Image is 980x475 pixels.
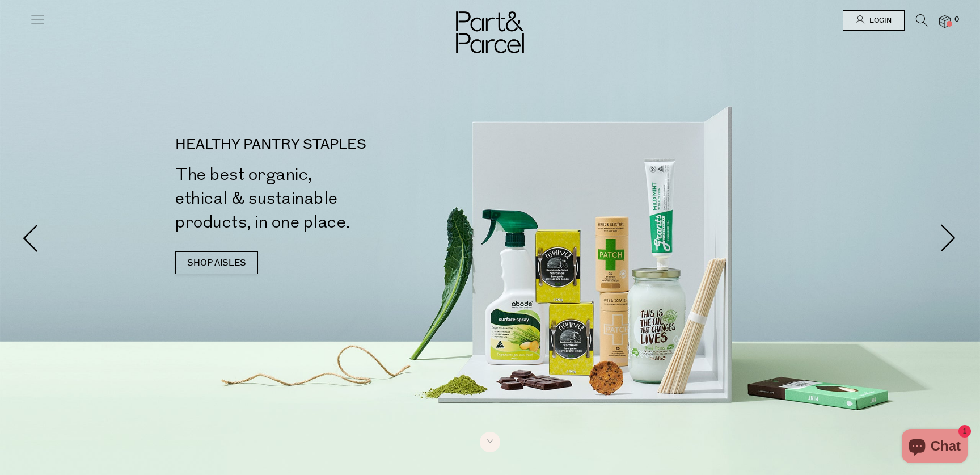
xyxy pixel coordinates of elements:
h2: The best organic, ethical & sustainable products, in one place. [175,163,495,234]
inbox-online-store-chat: Shopify online store chat [898,429,971,466]
a: 0 [939,15,951,27]
span: 0 [952,15,962,25]
p: HEALTHY PANTRY STAPLES [175,138,495,152]
a: SHOP AISLES [175,251,258,274]
a: Login [843,10,905,31]
img: Part&Parcel [456,11,524,53]
span: Login [867,16,892,26]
